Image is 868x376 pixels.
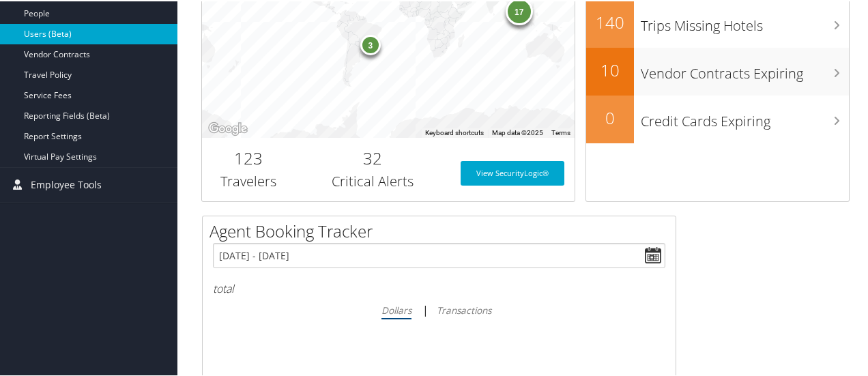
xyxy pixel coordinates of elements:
img: Google [205,119,250,136]
h2: 140 [586,10,634,33]
h2: 123 [212,145,285,169]
h2: 0 [586,105,634,128]
i: Dollars [381,302,411,315]
a: 10Vendor Contracts Expiring [586,46,849,94]
i: Transactions [437,302,491,315]
h3: Trips Missing Hotels [641,8,849,34]
a: 0Credit Cards Expiring [586,94,849,142]
h3: Critical Alerts [305,171,439,190]
h3: Vendor Contracts Expiring [641,56,849,82]
a: Terms (opens in new tab) [551,128,570,135]
h6: total [213,280,665,295]
div: 3 [360,33,381,54]
h2: Agent Booking Tracker [209,218,676,242]
h3: Travelers [212,171,285,190]
span: Map data ©2025 [492,128,543,135]
h2: 32 [305,145,439,169]
button: Keyboard shortcuts [425,127,484,136]
span: Employee Tools [31,167,102,201]
h3: Credit Cards Expiring [641,104,849,130]
a: View SecurityLogic® [461,160,564,184]
div: | [213,300,665,317]
h2: 10 [586,57,634,81]
a: Open this area in Google Maps (opens a new window) [205,119,250,136]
